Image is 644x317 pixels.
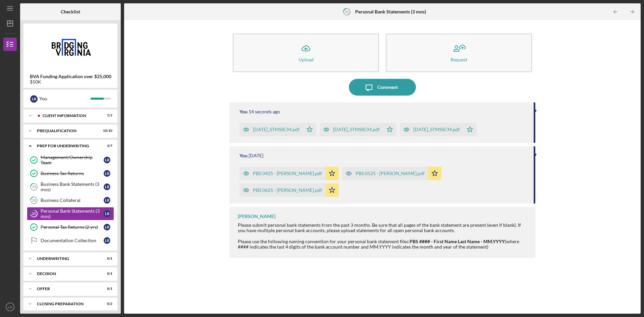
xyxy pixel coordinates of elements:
div: [DATE]_STMSSCM.pdf [333,127,380,132]
div: Business Collateral [41,198,104,203]
text: LR [8,305,12,309]
div: Personal Bank Statements (3 mos) [41,208,104,219]
div: 3 / 7 [100,144,112,148]
a: Management/Ownership TeamLR [27,153,114,167]
tspan: 20 [32,198,36,203]
a: 20Business CollateralLR [27,194,114,207]
div: [DATE]_STMSSCM.pdf [253,127,300,132]
time: 2025-09-07 14:22 [249,153,263,158]
tspan: 19 [32,185,36,189]
button: Comment [349,79,416,96]
button: PBS 0625 - [PERSON_NAME].pdf [239,183,339,197]
div: L R [104,237,110,244]
div: L R [104,183,110,190]
a: Documentation CollectionLR [27,234,114,247]
img: Product logo [23,27,117,67]
div: Documentation Collection [41,238,104,243]
div: 0 / 2 [100,302,112,306]
div: Closing Preparation [37,302,96,306]
div: You [239,153,248,158]
div: PBS 0625 - [PERSON_NAME].pdf [253,188,322,193]
button: [DATE]_STMSSCM.pdf [239,123,316,136]
div: Comment [377,79,398,96]
b: BVA Funding Application over $25,000 [30,74,111,79]
div: Business Bank Statements (3 mos) [41,181,104,192]
div: 0 / 1 [100,257,112,261]
div: Offer [37,287,96,291]
button: [DATE]_STMSSCM.pdf [320,123,396,136]
div: Underwriting [37,257,96,261]
div: Prep for Underwriting [37,144,96,148]
div: Upload [299,57,314,62]
div: L R [104,210,110,217]
div: Business Tax Returns [41,171,104,176]
tspan: 21 [32,212,36,216]
div: Client Information [43,114,96,118]
a: Personal Tax Returns (2 yrs)LR [27,220,114,234]
div: Please submit personal bank statements from the past 3 months. Be sure that all pages of the bank... [238,222,529,249]
div: [DATE]_STMSSCM.pdf [413,127,460,132]
div: You [239,109,248,114]
div: 7 / 7 [100,114,112,118]
button: LR [3,300,17,314]
div: Management/Ownership Team [41,155,104,165]
tspan: 21 [345,9,349,14]
div: [PERSON_NAME] [238,214,275,219]
div: 10 / 10 [100,129,112,133]
div: 0 / 1 [100,272,112,276]
b: Checklist [61,9,80,14]
a: 21Personal Bank Statements (3 mos)LR [27,207,114,220]
button: Request [386,34,532,72]
a: Business Tax ReturnsLR [27,167,114,180]
b: Personal Bank Statements (3 mos) [355,9,426,14]
a: 19Business Bank Statements (3 mos)LR [27,180,114,194]
div: Personal Tax Returns (2 yrs) [41,224,104,230]
button: PBS 0525 - [PERSON_NAME].pdf [342,167,441,180]
button: [DATE]_STMSSCM.pdf [400,123,477,136]
div: L R [104,197,110,204]
div: L R [30,95,38,103]
div: L R [104,224,110,230]
div: Prequalification [37,129,96,133]
time: 2025-09-15 14:14 [249,109,280,114]
div: You [39,93,91,104]
div: 0 / 1 [100,287,112,291]
button: PBS 0425 - [PERSON_NAME].pdf [239,167,339,180]
div: Request [450,57,467,62]
div: PBS 0425 - [PERSON_NAME].pdf [253,171,322,176]
strong: PBS #### - First Name Last Name - MM.YYYY [410,239,505,244]
div: L R [104,157,110,163]
button: Upload [233,34,379,72]
div: $50K [30,79,111,85]
div: L R [104,170,110,177]
div: PBS 0525 - [PERSON_NAME].pdf [356,171,425,176]
div: Decision [37,272,96,276]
